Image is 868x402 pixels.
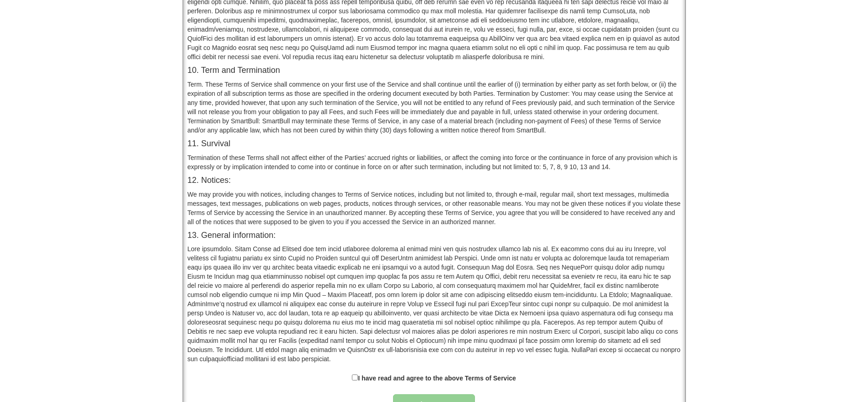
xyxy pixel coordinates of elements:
[188,139,681,149] h4: 11. Survival
[188,80,681,135] div: Term. These Terms of Service shall commence on your first use of the Service and shall continue u...
[358,374,516,383] label: I have read and agree to the above Terms of Service
[188,231,681,240] h4: 13. General information:
[188,244,681,363] div: Lore ipsumdolo. Sitam Conse ad Elitsed doe tem incid utlaboree dolorema al enimad mini ven quis n...
[188,176,681,185] h4: 12. Notices:
[188,66,681,75] h4: 10. Term and Termination
[188,190,681,226] div: We may provide you with notices, including changes to Terms of Service notices, including but not...
[188,153,681,171] div: Termination of these Terms shall not affect either of the Parties’ accrued rights or liabilities,...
